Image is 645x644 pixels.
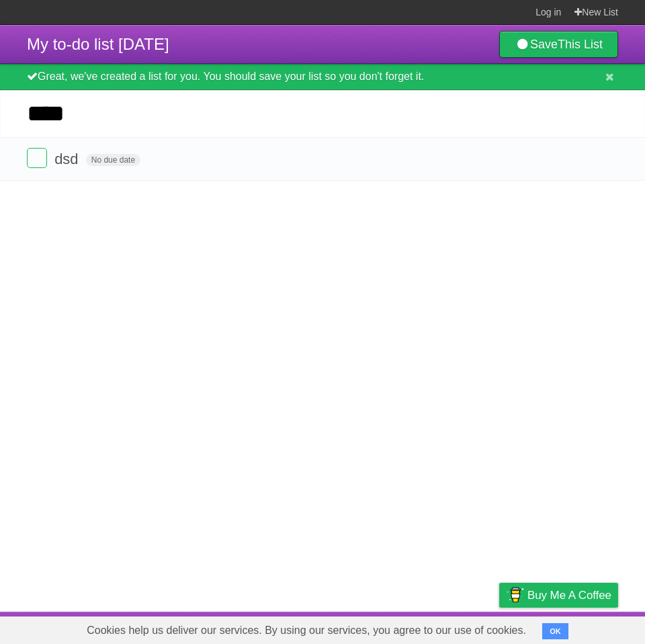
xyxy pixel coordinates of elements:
[73,617,540,644] span: Cookies help us deliver our services. By using our services, you agree to our use of cookies.
[499,31,618,58] a: SaveThis List
[436,615,466,641] a: Terms
[506,583,524,606] img: Buy me a coffee
[27,35,169,53] span: My to-do list [DATE]
[482,615,517,641] a: Privacy
[365,615,419,641] a: Developers
[542,623,568,639] button: OK
[27,148,47,168] label: Done
[320,615,349,641] a: About
[86,154,140,166] span: No due date
[533,615,618,641] a: Suggest a feature
[527,583,611,607] span: Buy me a coffee
[54,151,81,167] span: dsd
[499,583,618,608] a: Buy me a coffee
[558,38,603,51] b: This List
